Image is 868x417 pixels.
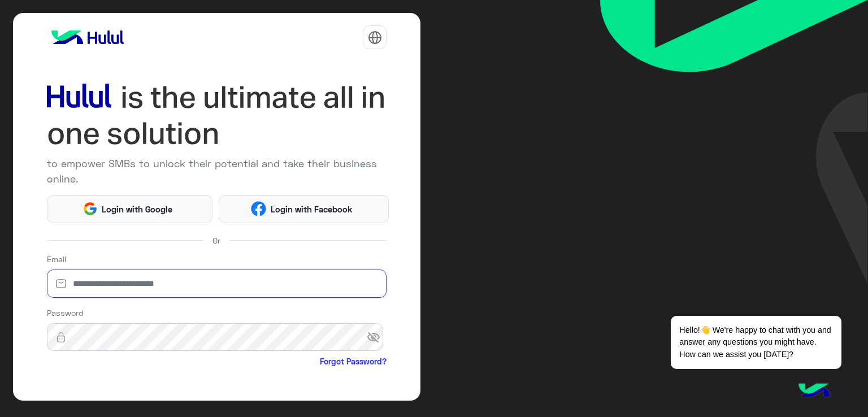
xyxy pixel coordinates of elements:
img: lock [47,332,75,343]
iframe: reCAPTCHA [47,370,219,414]
img: tab [368,31,382,45]
img: hulul-logo.png [795,372,834,411]
a: Forgot Password? [320,355,387,367]
span: Login with Google [98,203,177,216]
img: hululLoginTitle_EN.svg [47,79,387,152]
img: Facebook [251,201,266,216]
label: Email [47,253,66,265]
span: Or [212,234,220,246]
button: Login with Google [47,195,212,223]
img: logo [47,26,128,49]
p: to empower SMBs to unlock their potential and take their business online. [47,156,387,186]
button: Login with Facebook [219,195,389,223]
span: Hello!👋 We're happy to chat with you and answer any questions you might have. How can we assist y... [671,316,841,369]
label: Password [47,307,84,319]
img: Google [83,201,98,216]
span: Login with Facebook [266,203,357,216]
span: visibility_off [367,327,387,347]
img: email [47,278,75,289]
